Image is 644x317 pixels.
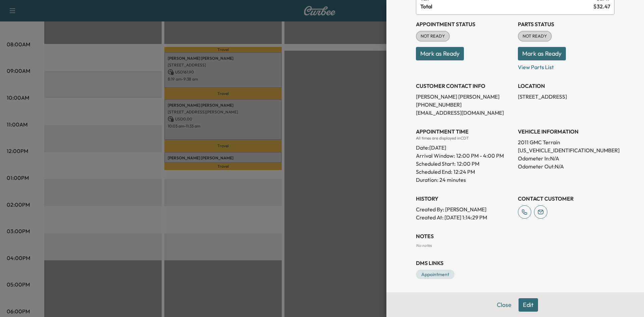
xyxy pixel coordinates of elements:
p: [EMAIL_ADDRESS][DOMAIN_NAME] [416,109,513,117]
button: Close [492,298,516,312]
p: Odometer In: N/A [518,154,614,162]
p: Scheduled End: [416,168,452,176]
p: [PERSON_NAME] [PERSON_NAME] [416,93,513,101]
p: [STREET_ADDRESS] [518,93,614,101]
p: 12:00 PM [457,160,479,168]
div: All times are displayed in CDT [416,136,513,141]
p: 2011 GMC Terrain [518,138,614,146]
p: 12:24 PM [453,168,475,176]
span: 12:00 PM - 4:00 PM [456,152,504,160]
button: Mark as Ready [518,47,566,60]
h3: DMS Links [416,259,614,267]
a: Appointment [416,270,454,279]
h3: CUSTOMER CONTACT INFO [416,82,513,90]
h3: NOTES [416,232,614,240]
div: No notes [416,243,614,248]
h3: History [416,195,513,203]
p: Duration: 24 minutes [416,176,513,184]
p: Scheduled Start: [416,160,455,168]
span: Total [420,2,593,10]
p: View Parts List [518,60,614,71]
h3: Appointment Status [416,20,513,28]
span: NOT READY [519,33,551,40]
span: $ 32.47 [593,2,610,10]
p: [PHONE_NUMBER] [416,101,513,109]
button: Mark as Ready [416,47,464,60]
h3: VEHICLE INFORMATION [518,127,614,136]
span: NOT READY [417,33,449,40]
p: [US_VEHICLE_IDENTIFICATION_NUMBER] [518,146,614,154]
p: Arrival Window: [416,152,513,160]
h3: APPOINTMENT TIME [416,127,513,136]
p: Created At : [DATE] 1:14:29 PM [416,213,513,221]
button: Edit [519,298,538,312]
div: Date: [DATE] [416,141,513,152]
p: Odometer Out: N/A [518,162,614,170]
h3: LOCATION [518,82,614,90]
p: Created By : [PERSON_NAME] [416,205,513,213]
h3: Parts Status [518,20,614,28]
h3: CONTACT CUSTOMER [518,195,614,203]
